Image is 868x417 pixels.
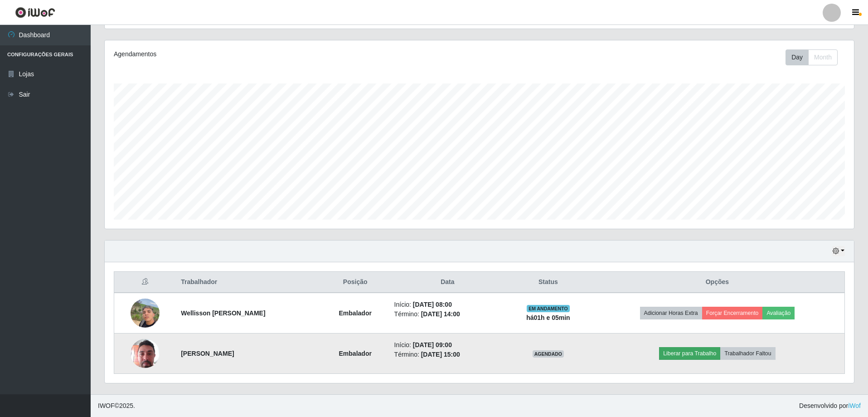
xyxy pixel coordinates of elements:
[413,341,452,348] time: [DATE] 09:00
[786,49,809,65] button: Day
[808,49,838,65] button: Month
[640,307,702,319] button: Adicionar Horas Extra
[15,7,55,18] img: CoreUI Logo
[762,307,795,319] button: Avaliação
[786,49,845,65] div: Toolbar with button groups
[848,402,861,409] a: iWof
[533,350,564,358] span: AGENDADO
[131,294,160,332] img: 1741957735844.jpeg
[131,334,160,373] img: 1715790997099.jpeg
[413,301,452,308] time: [DATE] 08:00
[389,272,506,293] th: Data
[181,309,265,317] strong: Wellisson [PERSON_NAME]
[98,402,115,409] span: IWOF
[114,49,411,59] div: Agendamentos
[394,340,501,350] li: Início:
[421,351,460,358] time: [DATE] 15:00
[421,310,460,318] time: [DATE] 14:00
[799,401,861,411] span: Desenvolvido por
[394,350,501,359] li: Término:
[322,272,389,293] th: Posição
[786,49,838,65] div: First group
[659,347,720,360] button: Liberar para Trabalho
[339,350,372,357] strong: Embalador
[394,309,501,319] li: Término:
[175,272,322,293] th: Trabalhador
[98,401,135,411] span: © 2025 .
[590,272,845,293] th: Opções
[527,305,570,312] span: EM ANDAMENTO
[394,300,501,309] li: Início:
[720,347,775,360] button: Trabalhador Faltou
[702,307,763,319] button: Forçar Encerramento
[181,350,234,357] strong: [PERSON_NAME]
[526,314,570,321] strong: há 01 h e 05 min
[339,309,372,317] strong: Embalador
[506,272,590,293] th: Status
